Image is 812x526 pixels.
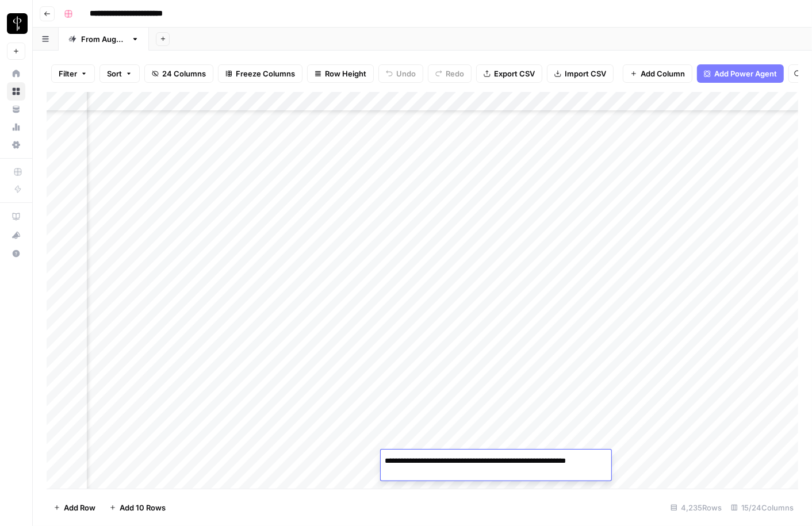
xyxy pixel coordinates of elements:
span: Export CSV [494,68,535,79]
span: Add Power Agent [714,68,777,79]
span: Row Height [325,68,366,79]
div: 15/24 Columns [726,498,798,517]
span: Add Column [641,68,685,79]
button: Sort [99,64,140,83]
a: AirOps Academy [7,208,25,226]
span: Add 10 Rows [120,502,166,513]
button: Workspace: LP Production Workloads [7,9,25,38]
a: Settings [7,136,25,154]
span: Redo [446,68,464,79]
div: 4,235 Rows [666,498,726,517]
span: 24 Columns [162,68,206,79]
img: LP Production Workloads Logo [7,13,28,34]
a: Browse [7,82,25,101]
a: From [DATE] [59,28,149,51]
button: Row Height [307,64,374,83]
button: Import CSV [547,64,614,83]
a: Usage [7,118,25,136]
a: Home [7,64,25,83]
button: Undo [378,64,423,83]
button: Redo [428,64,472,83]
span: Add Row [64,502,95,513]
span: Filter [59,68,77,79]
button: Export CSV [476,64,542,83]
button: Help + Support [7,244,25,263]
div: From [DATE] [81,33,127,45]
span: Import CSV [565,68,606,79]
a: Your Data [7,100,25,118]
span: Undo [396,68,416,79]
button: Filter [51,64,95,83]
span: Sort [107,68,122,79]
button: What's new? [7,226,25,244]
button: Add Power Agent [697,64,784,83]
button: Add Column [623,64,692,83]
button: Add Row [47,498,102,517]
div: What's new? [7,226,25,244]
button: Add 10 Rows [102,498,173,517]
button: Freeze Columns [218,64,302,83]
span: Freeze Columns [236,68,295,79]
button: 24 Columns [144,64,213,83]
